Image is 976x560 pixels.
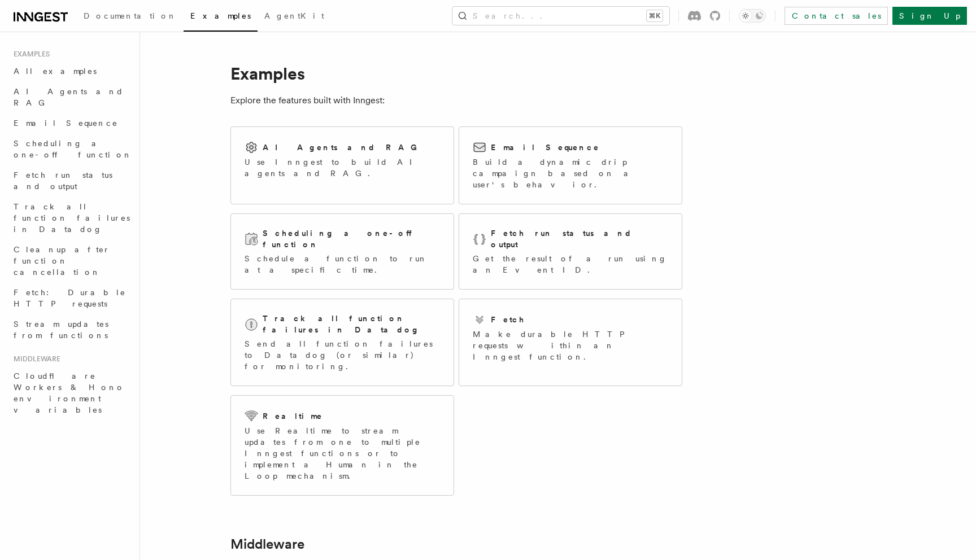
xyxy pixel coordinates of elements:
a: Email SequenceBuild a dynamic drip campaign based on a user's behavior. [459,126,682,204]
a: Scheduling a one-off functionSchedule a function to run at a specific time. [230,213,454,290]
p: Use Inngest to build AI agents and RAG. [245,156,440,179]
h2: Realtime [263,410,323,422]
h2: Track all function failures in Datadog [263,313,440,335]
span: Middleware [9,355,60,364]
button: Toggle dark mode [739,9,766,23]
a: AI Agents and RAG [9,81,133,113]
p: Explore the features built with Inngest: [230,93,682,108]
a: Cloudflare Workers & Hono environment variables [9,366,133,420]
p: Schedule a function to run at a specific time. [245,253,440,275]
a: All examples [9,61,133,81]
span: Stream updates from functions [14,320,108,340]
span: All examples [14,67,97,76]
a: FetchMake durable HTTP requests within an Inngest function. [459,299,682,386]
span: Track all function failures in Datadog [14,202,130,234]
a: Track all function failures in DatadogSend all function failures to Datadog (or similar) for moni... [230,299,454,386]
a: Stream updates from functions [9,314,133,345]
span: Scheduling a one-off function [14,139,132,159]
p: Send all function failures to Datadog (or similar) for monitoring. [245,338,440,372]
span: Examples [190,11,251,20]
a: Track all function failures in Datadog [9,196,133,239]
span: Email Sequence [14,119,118,128]
h2: AI Agents and RAG [263,142,423,153]
a: Email Sequence [9,113,133,133]
a: Examples [184,3,258,32]
h2: Fetch [491,314,525,325]
span: Cloudflare Workers & Hono environment variables [14,371,125,414]
a: AI Agents and RAGUse Inngest to build AI agents and RAG. [230,126,454,204]
span: Fetch: Durable HTTP requests [14,288,126,308]
p: Make durable HTTP requests within an Inngest function. [473,329,668,362]
a: Scheduling a one-off function [9,133,133,165]
span: AI Agents and RAG [14,87,124,107]
p: Use Realtime to stream updates from one to multiple Inngest functions or to implement a Human in ... [245,425,440,482]
h2: Email Sequence [491,142,600,153]
a: Fetch run status and outputGet the result of a run using an Event ID. [459,213,682,290]
kbd: ⌘K [647,10,663,21]
a: Documentation [77,3,184,30]
a: Sign Up [892,7,967,25]
h1: Examples [230,63,682,84]
a: RealtimeUse Realtime to stream updates from one to multiple Inngest functions or to implement a H... [230,395,454,496]
span: Cleanup after function cancellation [14,245,110,277]
a: Fetch run status and output [9,165,133,196]
p: Get the result of a run using an Event ID. [473,253,668,275]
a: Cleanup after function cancellation [9,239,133,282]
span: AgentKit [264,11,324,20]
a: Fetch: Durable HTTP requests [9,282,133,314]
a: Contact sales [785,7,888,25]
button: Search...⌘K [452,7,669,25]
a: AgentKit [258,3,331,30]
span: Documentation [84,11,177,20]
p: Build a dynamic drip campaign based on a user's behavior. [473,156,668,190]
h2: Scheduling a one-off function [263,228,440,250]
span: Fetch run status and output [14,170,112,191]
h2: Fetch run status and output [491,228,668,250]
a: Middleware [230,536,304,552]
span: Examples [9,50,50,59]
